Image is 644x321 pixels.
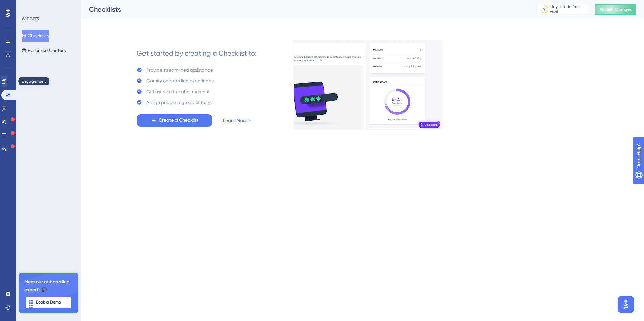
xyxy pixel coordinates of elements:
span: Need Help? [16,2,42,10]
div: Gamify onbaording experience [146,77,214,85]
div: Assign people a group of tasks [146,98,212,106]
span: Publish Changes [600,7,632,12]
button: Create a Checklist [137,114,212,127]
div: Get users to the aha-moment [146,87,210,96]
a: Learn More > [223,116,251,124]
span: Meet our onboarding experts 🎧 [24,278,73,294]
button: Publish Changes [595,4,636,15]
div: Checklists [89,5,519,14]
span: Book a Demo [36,299,61,305]
div: 9 [543,7,546,12]
img: e28e67207451d1beac2d0b01ddd05b56.gif [293,40,442,130]
button: Book a Demo [26,297,71,308]
span: Create a Checklist [159,116,198,124]
div: Provide streamlined assistance [146,66,213,74]
button: Resource Centers [22,44,66,57]
div: WIDGETS [22,16,39,22]
div: Get started by creating a Checklist to: [137,48,257,58]
div: days left in free trial [550,4,588,15]
button: Checklists [22,30,49,42]
div: Arrastar [26,295,36,316]
iframe: UserGuiding AI Assistant Launcher [616,294,636,315]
